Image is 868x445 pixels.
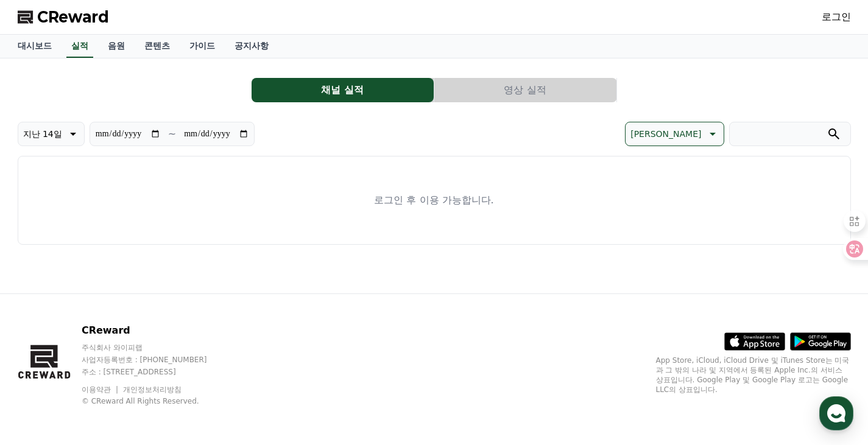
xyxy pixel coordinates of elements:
span: 설정 [188,362,203,372]
a: 설정 [157,344,234,374]
a: 콘텐츠 [135,35,180,58]
button: 영상 실적 [434,78,616,102]
p: © CReward All Rights Reserved. [82,396,230,406]
button: 채널 실적 [252,78,434,102]
p: CReward [82,323,230,338]
button: [PERSON_NAME] [625,122,724,146]
p: App Store, iCloud, iCloud Drive 및 iTunes Store는 미국과 그 밖의 나라 및 지역에서 등록된 Apple Inc.의 서비스 상표입니다. Goo... [656,356,851,394]
a: 이용약관 [82,385,120,394]
a: CReward [18,7,109,27]
a: 홈 [4,344,80,374]
p: [PERSON_NAME] [630,125,701,142]
a: 대시보드 [8,35,62,58]
p: 사업자등록번호 : [PHONE_NUMBER] [82,355,230,365]
a: 음원 [98,35,135,58]
a: 영상 실적 [434,78,617,102]
span: CReward [37,7,109,27]
a: 로그인 [822,10,851,24]
a: 공지사항 [225,35,278,58]
a: 가이드 [180,35,225,58]
p: 로그인 후 이용 가능합니다. [374,193,493,208]
p: 주식회사 와이피랩 [82,343,230,352]
p: 주소 : [STREET_ADDRESS] [82,367,230,377]
span: 대화 [111,363,126,373]
a: 채널 실적 [252,78,434,102]
a: 개인정보처리방침 [123,385,182,394]
span: 홈 [38,362,46,372]
p: 지난 14일 [23,125,62,142]
button: 지난 14일 [18,122,85,146]
a: 실적 [66,35,93,58]
p: ~ [168,127,176,141]
a: 대화 [80,344,157,374]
